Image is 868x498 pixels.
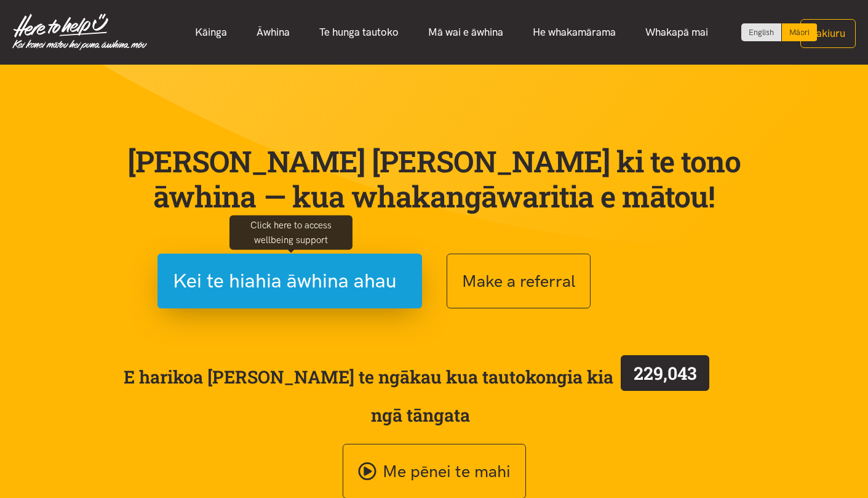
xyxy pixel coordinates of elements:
img: Home [12,14,147,50]
button: Kei te hiahia āwhina ahau [157,254,422,308]
div: Language toggle [741,23,818,41]
a: Te hunga tautoko [305,19,413,46]
a: Whakapā mai [631,19,723,46]
a: Āwhina [242,19,305,46]
a: He whakamārama [518,19,631,46]
button: Make a referral [447,254,591,308]
a: Mā wai e āwhina [413,19,518,46]
div: Māori [782,23,817,41]
a: Kāinga [180,19,242,46]
a: 229,043 [613,353,717,401]
a: Switch to English [741,23,781,41]
span: 229,043 [634,361,697,385]
p: [PERSON_NAME] [PERSON_NAME] ki te tono āwhina — kua whakangāwaritia e mātou! [127,143,742,214]
span: E harikoa [PERSON_NAME] te ngākau kua tautokongia kia ngā tāngata [99,353,742,429]
button: Takiuru [800,19,856,48]
span: Kei te hiahia āwhina ahau [173,265,397,297]
div: Click here to access wellbeing support [229,215,352,249]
